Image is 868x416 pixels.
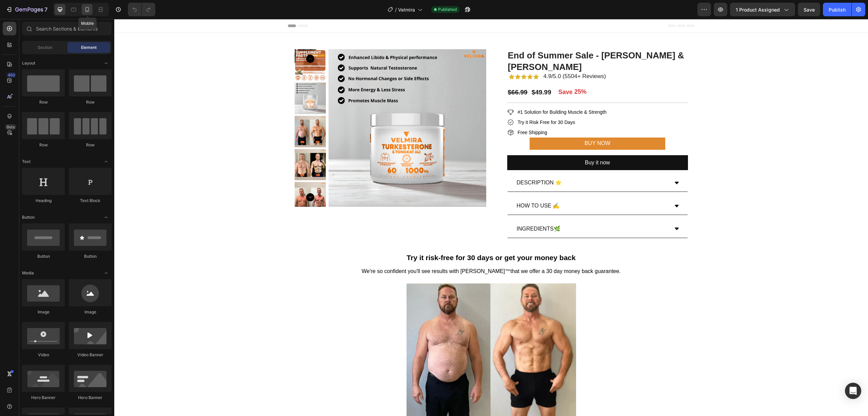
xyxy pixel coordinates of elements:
div: Buy it now [471,139,496,149]
div: Image [69,309,112,315]
div: Video [22,352,65,358]
div: Save [443,68,459,78]
div: 450 [6,72,16,78]
div: Open Intercom Messenger [845,383,861,399]
div: Button [69,253,112,259]
iframe: Design area [114,19,868,416]
input: Search Sections & Elements [22,22,112,35]
span: Toggle open [101,58,112,69]
span: Text [22,159,31,165]
span: / [395,6,397,13]
div: Row [22,142,65,148]
strong: Try it risk-free for 30 days or get your money back [292,235,461,242]
div: 25% [459,68,473,77]
span: Velmira [398,6,415,13]
button: 7 [3,3,51,16]
p: 7 [44,5,47,14]
div: Image [22,309,65,315]
span: Media [22,270,34,276]
div: Video Banner [69,352,112,358]
div: Hero Banner [22,395,65,401]
div: Row [22,99,65,105]
span: Try it Risk Free for 30 Days [403,101,461,106]
strong: ™ [391,249,396,255]
span: Toggle open [101,268,112,278]
button: BUY NOW [415,119,551,131]
div: Button [22,253,65,259]
p: DESCRIPTION ⭐ [402,159,448,169]
div: Row [69,99,112,105]
span: 4.9/5.0 (5504+ Reviews) [429,54,492,60]
span: 1 product assigned [736,6,780,13]
button: 1 product assigned [730,3,795,16]
button: Buy it now [393,136,574,151]
div: BUY NOW [470,120,496,129]
span: Published [438,6,457,13]
span: Layout [22,60,35,66]
div: Heading [22,198,65,204]
h1: End of Summer Sale - [PERSON_NAME] & [PERSON_NAME] [393,30,574,55]
span: Section [38,44,52,51]
p: HOW TO USE ✍️ [402,182,446,192]
button: Carousel Next Arrow [192,174,200,182]
button: Save [798,3,820,16]
span: Toggle open [101,156,112,167]
div: Row [69,142,112,148]
span: that we offer a 30 day money back guarantee. [396,249,506,255]
span: We're so confident you'll see results with [PERSON_NAME] [247,249,391,255]
span: Toggle open [101,212,112,223]
span: Button [22,214,35,220]
p: INGREDIENTS🌿 [402,205,446,215]
div: $49.99 [417,69,438,78]
span: Element [81,44,97,51]
span: Save [804,7,815,13]
div: Beta [5,124,16,130]
button: Publish [823,3,851,16]
div: Publish [829,6,846,13]
div: $66.99 [393,69,414,78]
div: Hero Banner [69,395,112,401]
button: Carousel Back Arrow [192,36,200,44]
div: Undo/Redo [128,3,155,16]
span: Free Shipping [403,111,433,116]
span: #1 Solution for Building Muscle & Strength [403,90,492,96]
div: Text Block [69,198,112,204]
